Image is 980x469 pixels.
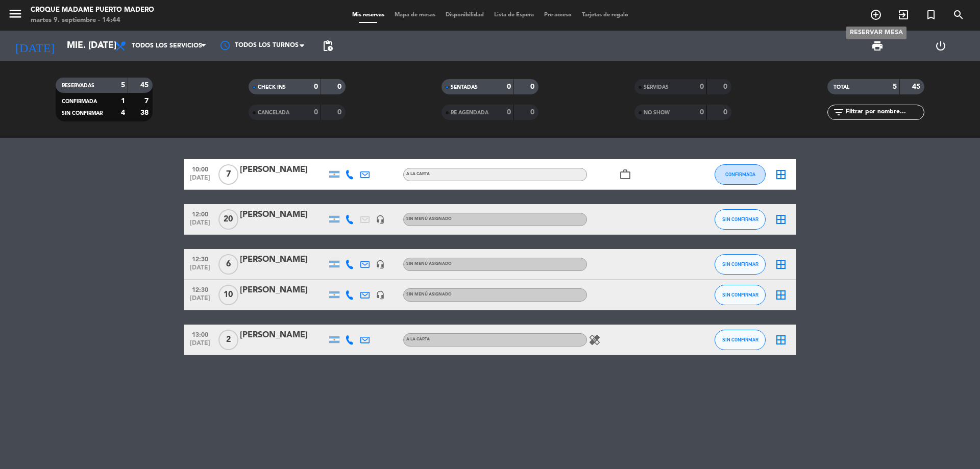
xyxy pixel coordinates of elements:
[530,83,536,90] strong: 0
[62,99,97,104] span: CONFIRMADA
[834,85,849,90] span: TOTAL
[258,110,289,115] span: CANCELADA
[187,295,213,307] span: [DATE]
[187,175,213,186] span: [DATE]
[187,264,213,276] span: [DATE]
[187,163,213,175] span: 10:00
[218,254,238,275] span: 6
[337,109,344,116] strong: 0
[897,9,910,21] i: exit_to_app
[775,334,787,346] i: border_all
[775,213,787,226] i: border_all
[140,82,151,89] strong: 45
[644,85,669,90] span: SERVIDAS
[715,254,766,275] button: SIN CONFIRMAR
[700,109,704,116] strong: 0
[31,5,154,15] div: Croque Madame Puerto Madero
[846,27,906,39] div: RESERVAR MESA
[577,12,633,18] span: Tarjetas de regalo
[893,83,897,90] strong: 5
[700,83,704,90] strong: 0
[347,12,389,18] span: Mis reservas
[507,109,511,116] strong: 0
[912,83,922,90] strong: 45
[451,110,488,115] span: RE AGENDADA
[715,285,766,305] button: SIN CONFIRMAR
[406,217,452,221] span: Sin menú asignado
[935,40,947,52] i: power_settings_new
[140,109,151,116] strong: 38
[187,283,213,295] span: 12:30
[314,83,318,90] strong: 0
[240,253,327,266] div: [PERSON_NAME]
[62,111,103,116] span: SIN CONFIRMAR
[775,168,787,181] i: border_all
[144,97,151,105] strong: 7
[723,109,729,116] strong: 0
[187,340,213,352] span: [DATE]
[871,40,884,52] span: print
[619,168,631,181] i: work_outline
[187,328,213,340] span: 13:00
[589,334,601,346] i: healing
[187,208,213,219] span: 12:00
[258,85,286,90] span: CHECK INS
[722,337,758,342] span: SIN CONFIRMAR
[952,9,965,21] i: search
[187,253,213,264] span: 12:30
[8,35,62,57] i: [DATE]
[218,330,238,350] span: 2
[337,83,344,90] strong: 0
[31,15,154,26] div: martes 9. septiembre - 14:44
[406,262,452,266] span: Sin menú asignado
[539,12,577,18] span: Pre-acceso
[723,83,729,90] strong: 0
[240,284,327,297] div: [PERSON_NAME]
[715,209,766,230] button: SIN CONFIRMAR
[507,83,511,90] strong: 0
[121,109,125,116] strong: 4
[240,208,327,221] div: [PERSON_NAME]
[240,163,327,177] div: [PERSON_NAME]
[489,12,539,18] span: Lista de Espera
[389,12,440,18] span: Mapa de mesas
[715,164,766,185] button: CONFIRMADA
[132,42,202,50] span: Todos los servicios
[775,258,787,270] i: border_all
[218,209,238,230] span: 20
[187,219,213,231] span: [DATE]
[845,107,924,118] input: Filtrar por nombre...
[121,82,125,89] strong: 5
[218,164,238,185] span: 7
[715,330,766,350] button: SIN CONFIRMAR
[406,292,452,297] span: Sin menú asignado
[95,40,107,52] i: arrow_drop_down
[376,260,385,269] i: headset_mic
[722,292,758,298] span: SIN CONFIRMAR
[121,97,125,105] strong: 1
[8,6,23,25] button: menu
[440,12,489,18] span: Disponibilidad
[406,337,430,341] span: A LA CARTA
[314,109,318,116] strong: 0
[376,215,385,224] i: headset_mic
[644,110,670,115] span: NO SHOW
[722,216,758,222] span: SIN CONFIRMAR
[406,172,430,176] span: A LA CARTA
[870,9,882,21] i: add_circle_outline
[8,6,23,21] i: menu
[725,171,755,177] span: CONFIRMADA
[218,285,238,305] span: 10
[530,109,536,116] strong: 0
[376,290,385,300] i: headset_mic
[909,31,972,61] div: LOG OUT
[775,289,787,301] i: border_all
[925,9,937,21] i: turned_in_not
[322,40,334,52] span: pending_actions
[832,106,845,118] i: filter_list
[722,261,758,267] span: SIN CONFIRMAR
[240,329,327,342] div: [PERSON_NAME]
[62,83,94,88] span: RESERVADAS
[451,85,478,90] span: SENTADAS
